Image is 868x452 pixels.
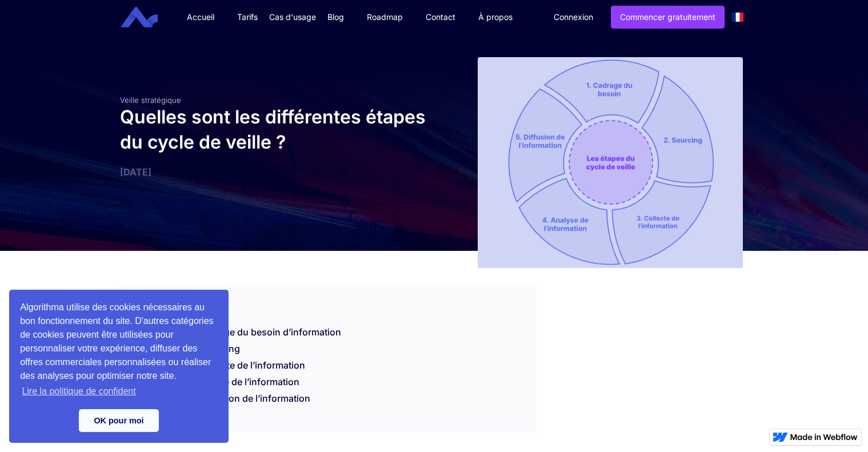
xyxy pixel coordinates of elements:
div: Cas d'usage [269,11,316,23]
div: Veille stratégique [120,95,429,105]
span: Algorithma utilise des cookies nécessaires au bon fonctionnement du site. D'autres catégories de ... [20,301,218,400]
img: Made in Webflow [790,434,858,441]
a: dismiss cookie message [79,409,159,432]
a: Connexion [545,6,602,28]
div: SOMMAIRE [120,285,535,315]
a: Étape 5 : La diffusion de l’information [149,393,310,404]
a: Étape 1 : Le cadrage du besoin d’information [149,326,341,338]
a: Commencer gratuitement [611,6,725,29]
a: learn more about cookies [20,383,138,400]
div: [DATE] [120,166,429,178]
a: home [129,7,166,28]
h1: Quelles sont les différentes étapes du cycle de veille ? [120,105,429,155]
div: cookieconsent [9,290,229,443]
